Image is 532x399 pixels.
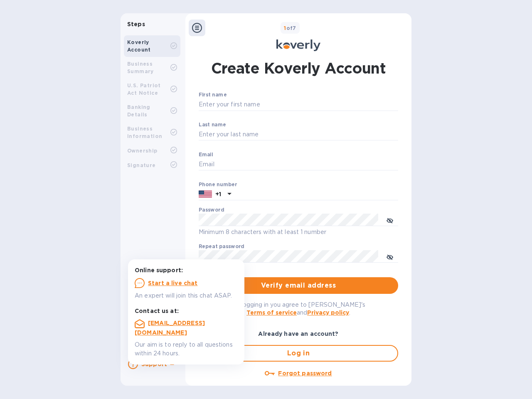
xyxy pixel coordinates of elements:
[199,345,398,362] button: Log in
[127,104,150,118] b: Banking Details
[278,370,332,377] u: Forgot password
[199,208,224,213] label: Password
[199,122,226,127] label: Last name
[199,158,398,171] input: Email
[135,340,238,358] p: Our aim is to reply to all questions within 24 hours.
[135,267,183,273] b: Online support:
[215,190,221,198] p: +1
[127,162,156,168] b: Signature
[127,148,158,154] b: Ownership
[199,190,212,199] img: US
[199,244,244,249] label: Repeat password
[127,126,162,139] b: Business Information
[199,99,398,111] input: Enter your first name
[199,128,398,141] input: Enter your last name
[199,227,398,237] p: Minimum 8 characters with at least 1 number
[199,93,227,98] label: First name
[284,25,296,31] b: of 7
[135,320,205,336] a: [EMAIL_ADDRESS][DOMAIN_NAME]
[211,58,386,79] h1: Create Koverly Account
[199,152,213,157] label: Email
[199,182,237,187] label: Phone number
[284,25,286,31] span: 1
[127,39,151,53] b: Koverly Account
[141,361,167,367] b: Support
[206,348,391,358] span: Log in
[258,330,338,337] b: Already have an account?
[148,280,198,286] u: Start a live chat
[135,291,238,300] p: An expert will join this chat ASAP.
[382,212,398,228] button: toggle password visibility
[205,281,392,291] span: Verify email address
[135,308,179,314] b: Contact us at:
[232,301,365,316] span: By logging in you agree to [PERSON_NAME]'s and .
[127,21,145,27] b: Steps
[307,309,349,316] a: Privacy policy
[382,248,398,265] button: toggle password visibility
[246,309,297,316] a: Terms of service
[127,82,161,96] b: U.S. Patriot Act Notice
[127,61,154,74] b: Business Summary
[199,277,398,294] button: Verify email address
